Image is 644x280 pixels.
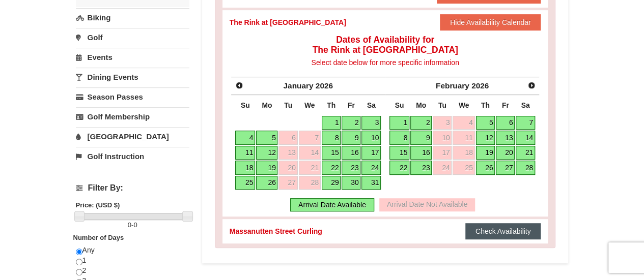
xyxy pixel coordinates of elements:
[76,28,189,47] a: Golf
[433,146,452,160] a: 17
[465,223,541,239] button: Check Availability
[76,8,189,27] a: Biking
[410,116,432,130] a: 2
[433,161,452,175] a: 24
[516,161,535,175] a: 28
[299,176,321,190] a: 28
[299,161,321,175] a: 21
[256,161,277,175] a: 19
[278,146,297,160] a: 13
[235,161,255,175] a: 18
[278,131,297,145] a: 6
[76,147,189,166] a: Golf Instruction
[367,101,376,109] span: Saturday
[438,101,446,109] span: Tuesday
[278,176,297,190] a: 27
[389,161,409,175] a: 22
[410,131,432,145] a: 9
[311,58,459,67] span: Select date below for more specific information
[361,146,381,160] a: 17
[230,35,541,55] h4: Dates of Availability for The Rink at [GEOGRAPHIC_DATA]
[284,101,292,109] span: Tuesday
[496,146,515,160] a: 20
[342,131,360,145] a: 9
[496,161,515,175] a: 27
[235,146,255,160] a: 11
[322,116,341,130] a: 1
[290,198,374,211] div: Arrival Date Available
[278,161,297,175] a: 20
[322,146,341,160] a: 15
[476,116,495,130] a: 5
[395,101,404,109] span: Sunday
[516,116,535,130] a: 7
[521,101,530,109] span: Saturday
[348,101,355,109] span: Friday
[342,116,360,130] a: 2
[299,146,321,160] a: 14
[453,116,474,130] a: 4
[481,101,490,109] span: Thursday
[230,226,322,236] div: Massanutten Street Curling
[76,127,189,146] a: [GEOGRAPHIC_DATA]
[133,221,137,229] span: 0
[235,81,243,89] span: Prev
[361,116,381,130] a: 3
[256,146,277,160] a: 12
[241,101,250,109] span: Sunday
[283,81,313,90] span: January
[76,183,189,193] h4: Filter By:
[389,116,409,130] a: 1
[316,81,333,90] span: 2026
[73,234,124,241] strong: Number of Days
[516,146,535,160] a: 21
[256,131,277,145] a: 5
[361,176,381,190] a: 31
[436,81,469,90] span: February
[235,176,255,190] a: 25
[389,131,409,145] a: 8
[235,131,255,145] a: 4
[304,101,315,109] span: Wednesday
[230,17,346,27] div: The Rink at [GEOGRAPHIC_DATA]
[76,68,189,86] a: Dining Events
[476,146,495,160] a: 19
[524,78,539,92] a: Next
[256,176,277,190] a: 26
[232,78,246,92] a: Prev
[433,116,452,130] a: 3
[496,131,515,145] a: 13
[327,101,335,109] span: Thursday
[76,48,189,67] a: Events
[361,161,381,175] a: 24
[379,198,475,211] div: Arrival Date Not Available
[322,176,341,190] a: 29
[76,107,189,126] a: Golf Membership
[459,101,469,109] span: Wednesday
[502,101,509,109] span: Friday
[516,131,535,145] a: 14
[342,146,360,160] a: 16
[440,14,541,30] button: Hide Availability Calendar
[342,161,360,175] a: 23
[476,131,495,145] a: 12
[322,131,341,145] a: 8
[410,161,432,175] a: 23
[322,161,341,175] a: 22
[342,176,360,190] a: 30
[299,131,321,145] a: 7
[128,221,131,229] span: 0
[453,161,474,175] a: 25
[76,201,120,209] strong: Price: (USD $)
[262,101,272,109] span: Monday
[416,101,426,109] span: Monday
[361,131,381,145] a: 10
[476,161,495,175] a: 26
[389,146,409,160] a: 15
[471,81,489,90] span: 2026
[76,87,189,106] a: Season Passes
[76,220,189,230] label: -
[433,131,452,145] a: 10
[496,116,515,130] a: 6
[527,81,536,89] span: Next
